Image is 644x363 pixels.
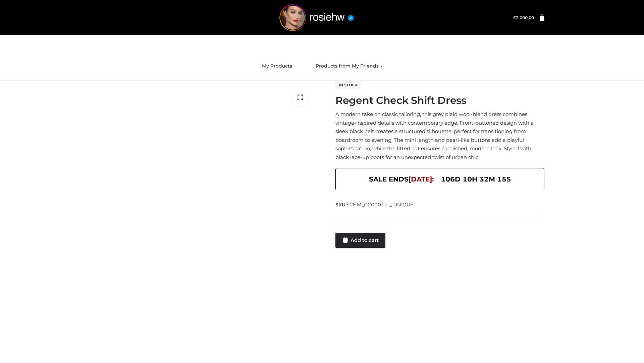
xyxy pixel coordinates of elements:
[513,15,534,20] a: £2,000.00
[346,202,414,208] span: SCHM_GC00011-_-UNIQUE
[409,175,434,183] span: [DATE]:
[335,110,544,161] p: A modern take on classic tailoring, this grey plaid wool-blend dress combines vintage-inspired de...
[266,4,367,31] img: rosiehw
[513,15,534,20] bdi: 2,000.00
[513,15,516,20] span: £
[257,59,297,74] a: My Products
[441,173,511,185] span: 106d 10h 32m 15s
[335,168,544,190] div: SALE ENDS
[311,59,387,74] a: Products from My Friends
[335,201,414,209] span: SKU:
[335,81,361,89] span: In stock
[335,94,544,107] h1: Regent Check Shift Dress
[335,233,385,248] a: Add to cart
